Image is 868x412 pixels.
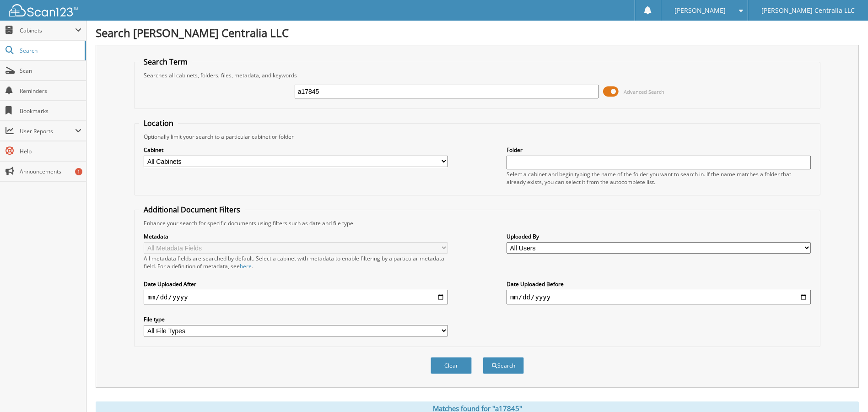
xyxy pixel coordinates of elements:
[20,147,81,155] span: Help
[674,8,726,13] span: [PERSON_NAME]
[139,71,815,79] div: Searches all cabinets, folders, files, metadata, and keywords
[20,27,75,34] span: Cabinets
[139,133,815,141] div: Optionally limit your search to a particular cabinet or folder
[144,315,448,323] label: File type
[624,88,664,95] span: Advanced Search
[20,107,81,115] span: Bookmarks
[139,205,245,215] legend: Additional Document Filters
[139,219,815,227] div: Enhance your search for specific documents using filters such as date and file type.
[483,357,524,374] button: Search
[139,57,192,67] legend: Search Term
[507,146,811,154] label: Folder
[20,127,75,135] span: User Reports
[144,146,448,154] label: Cabinet
[20,67,81,75] span: Scan
[75,168,82,175] div: 1
[431,357,472,374] button: Clear
[9,4,78,16] img: scan123-logo-white.svg
[20,87,81,95] span: Reminders
[240,262,252,270] a: here
[507,280,811,288] label: Date Uploaded Before
[20,168,81,175] span: Announcements
[144,233,448,240] label: Metadata
[761,8,855,13] span: [PERSON_NAME] Centralia LLC
[507,233,811,240] label: Uploaded By
[507,290,811,304] input: end
[144,280,448,288] label: Date Uploaded After
[144,290,448,304] input: start
[20,47,80,54] span: Search
[96,25,859,40] h1: Search [PERSON_NAME] Centralia LLC
[139,118,178,128] legend: Location
[144,255,448,270] div: All metadata fields are searched by default. Select a cabinet with metadata to enable filtering b...
[507,170,811,186] div: Select a cabinet and begin typing the name of the folder you want to search in. If the name match...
